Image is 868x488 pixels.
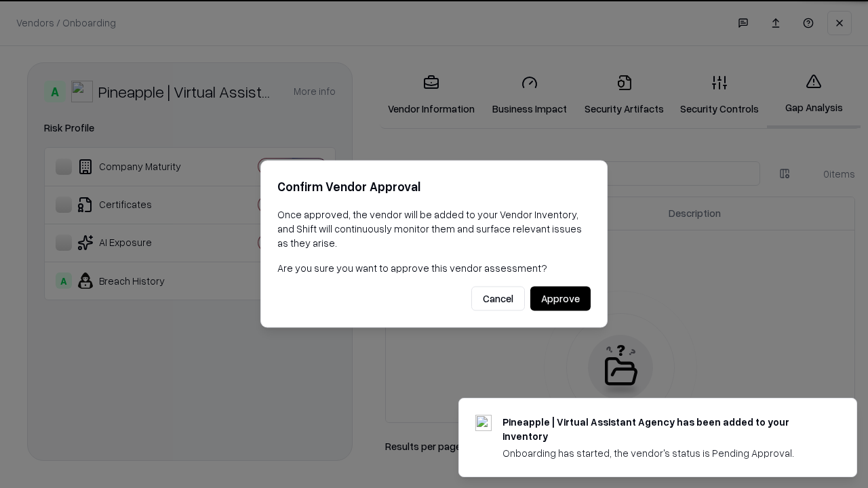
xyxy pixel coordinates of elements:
p: Are you sure you want to approve this vendor assessment? [277,261,591,275]
p: Once approved, the vendor will be added to your Vendor Inventory, and Shift will continuously mon... [277,207,591,250]
div: Onboarding has started, the vendor's status is Pending Approval. [502,446,824,460]
div: Pineapple | Virtual Assistant Agency has been added to your inventory [502,415,824,443]
button: Cancel [471,287,525,311]
h2: Confirm Vendor Approval [277,177,591,197]
img: trypineapple.com [475,415,492,431]
button: Approve [530,287,591,311]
